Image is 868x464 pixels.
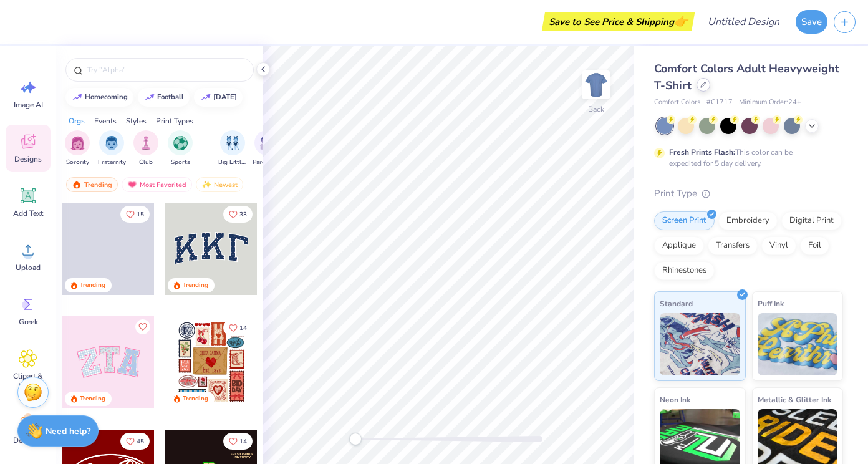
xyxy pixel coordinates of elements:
[260,136,274,150] img: Parent's Weekend Image
[98,130,126,167] div: filter for Fraternity
[253,158,281,167] span: Parent's Weekend
[349,433,362,445] div: Accessibility label
[706,97,733,108] span: # C1717
[126,115,147,127] div: Styles
[654,186,843,201] div: Print Type
[201,94,211,101] img: trend_line.gif
[654,211,715,230] div: Screen Print
[13,208,43,218] span: Add Text
[72,180,82,189] img: trending.gif
[253,130,281,167] button: filter button
[761,236,796,255] div: Vinyl
[46,425,90,437] strong: Need help?
[14,154,42,164] span: Designs
[80,281,105,290] div: Trending
[588,104,604,115] div: Back
[758,393,831,406] span: Metallic & Glitter Ink
[86,64,246,76] input: Try "Alpha"
[213,94,237,100] div: halloween
[139,158,153,167] span: Club
[7,371,49,391] span: Clipart & logos
[218,158,247,167] span: Big Little Reveal
[139,136,153,150] img: Club Image
[80,394,105,404] div: Trending
[66,177,118,192] div: Trending
[183,394,208,404] div: Trending
[223,206,253,223] button: Like
[239,325,247,331] span: 14
[156,115,193,127] div: Print Types
[654,97,700,108] span: Comfort Colors
[669,147,735,157] strong: Fresh Prints Flash:
[218,130,247,167] div: filter for Big Little Reveal
[196,177,243,192] div: Newest
[669,147,822,169] div: This color can be expedited for 5 day delivery.
[19,317,38,327] span: Greek
[173,136,188,150] img: Sports Image
[168,130,193,167] button: filter button
[223,319,253,336] button: Like
[98,130,126,167] button: filter button
[122,177,192,192] div: Most Favorited
[800,236,829,255] div: Foil
[253,130,281,167] div: filter for Parent's Weekend
[660,313,740,375] img: Standard
[137,211,144,218] span: 15
[708,236,758,255] div: Transfers
[218,130,247,167] button: filter button
[65,130,90,167] div: filter for Sorority
[157,94,184,100] div: football
[133,130,158,167] div: filter for Club
[654,261,715,280] div: Rhinestones
[781,211,842,230] div: Digital Print
[120,433,150,450] button: Like
[698,9,789,34] input: Untitled Design
[171,158,190,167] span: Sports
[138,88,190,107] button: football
[105,136,118,150] img: Fraternity Image
[137,438,144,445] span: 45
[226,136,239,150] img: Big Little Reveal Image
[133,130,158,167] button: filter button
[183,281,208,290] div: Trending
[72,94,82,101] img: trend_line.gif
[545,12,692,31] div: Save to See Price & Shipping
[65,130,90,167] button: filter button
[85,94,128,100] div: homecoming
[120,206,150,223] button: Like
[168,130,193,167] div: filter for Sports
[758,297,784,310] span: Puff Ink
[718,211,778,230] div: Embroidery
[135,319,150,334] button: Like
[584,72,609,97] img: Back
[127,180,137,189] img: most_fav.gif
[739,97,801,108] span: Minimum Order: 24 +
[145,94,155,101] img: trend_line.gif
[65,88,133,107] button: homecoming
[194,88,243,107] button: [DATE]
[16,263,41,273] span: Upload
[239,211,247,218] span: 33
[758,313,838,375] img: Puff Ink
[69,115,85,127] div: Orgs
[239,438,247,445] span: 14
[654,236,704,255] div: Applique
[201,180,211,189] img: newest.gif
[660,297,693,310] span: Standard
[223,433,253,450] button: Like
[98,158,126,167] span: Fraternity
[796,10,827,34] button: Save
[660,393,690,406] span: Neon Ink
[674,14,688,29] span: 👉
[70,136,85,150] img: Sorority Image
[94,115,117,127] div: Events
[66,158,89,167] span: Sorority
[654,61,839,93] span: Comfort Colors Adult Heavyweight T-Shirt
[13,435,43,445] span: Decorate
[14,100,43,110] span: Image AI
